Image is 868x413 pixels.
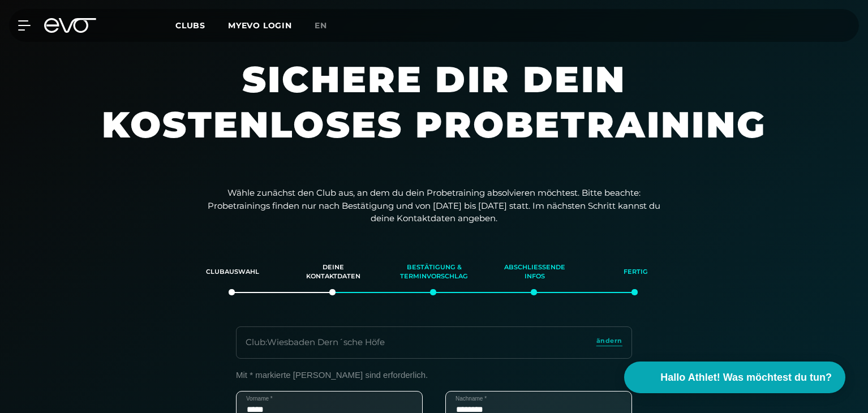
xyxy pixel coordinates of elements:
a: Clubs [175,20,228,31]
a: MYEVO LOGIN [228,20,292,31]
button: Hallo Athlet! Was möchtest du tun? [624,362,845,393]
a: en [315,19,341,32]
div: Clubauswahl [196,257,269,287]
div: Deine Kontaktdaten [297,257,369,287]
div: Abschließende Infos [499,257,571,287]
div: Club : Wiesbaden Dern´sche Höfe [246,336,385,349]
a: ändern [596,336,622,349]
div: Bestätigung & Terminvorschlag [398,257,470,287]
div: Fertig [599,257,672,287]
p: Wähle zunächst den Club aus, an dem du dein Probetraining absolvieren möchtest. Bitte beachte: Pr... [208,187,660,225]
p: Mit * markierte [PERSON_NAME] sind erforderlich. [236,370,632,380]
span: Clubs [175,20,205,31]
h1: Sichere dir dein kostenloses Probetraining [94,57,774,170]
span: ändern [596,336,622,346]
span: Hallo Athlet! Was möchtest du tun? [660,370,832,385]
span: en [315,20,327,31]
